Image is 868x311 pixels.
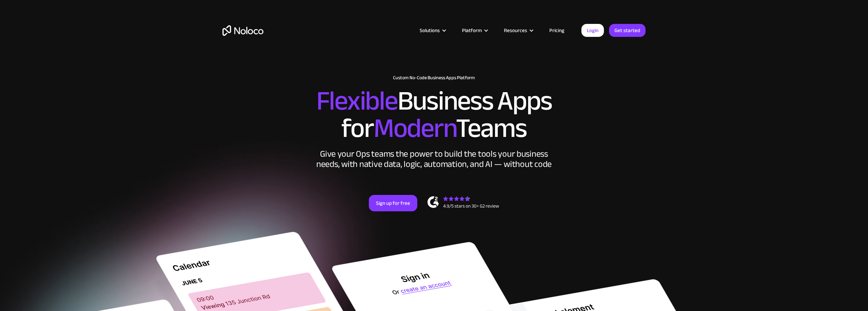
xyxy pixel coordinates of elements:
[222,25,263,36] a: home
[495,26,541,35] div: Resources
[222,87,646,142] h2: Business Apps for Teams
[541,26,573,35] a: Pricing
[420,26,440,35] div: Solutions
[504,26,527,35] div: Resources
[453,26,495,35] div: Platform
[609,24,646,37] a: Get started
[581,24,604,37] a: Login
[411,26,453,35] div: Solutions
[222,75,646,81] h1: Custom No-Code Business Apps Platform
[462,26,482,35] div: Platform
[369,195,417,211] a: Sign up for free
[374,103,456,154] span: Modern
[315,149,553,169] div: Give your Ops teams the power to build the tools your business needs, with native data, logic, au...
[316,75,397,126] span: Flexible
